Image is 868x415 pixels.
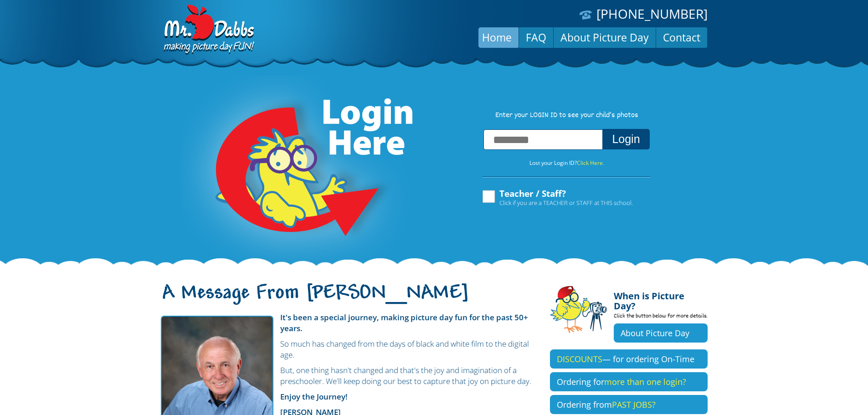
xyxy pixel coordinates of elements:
a: Home [475,26,519,48]
span: Click if you are a TEACHER or STAFF at THIS school. [499,198,633,207]
h4: When is Picture Day? [614,286,708,311]
img: Dabbs Company [161,5,256,56]
strong: Enjoy the Journey! [280,391,348,402]
a: About Picture Day [554,26,656,48]
label: Teacher / Staff? [481,189,633,206]
p: Enter your LOGIN ID to see your child’s photos [473,111,660,121]
a: FAQ [519,26,553,48]
a: Contact [656,26,707,48]
a: Ordering fromPAST JOBS? [550,395,708,414]
p: Lost your Login ID? [473,158,660,168]
p: So much has changed from the days of black and white film to the digital age. [161,338,536,360]
img: Login Here [181,75,414,266]
a: Click Here. [577,159,604,167]
p: But, one thing hasn't changed and that's the joy and imagination of a preschooler. We'll keep doi... [161,365,536,387]
span: PAST JOBS? [612,399,656,410]
span: DISCOUNTS [557,354,602,364]
p: Click the button below for more details. [614,311,708,323]
a: About Picture Day [614,323,708,343]
a: DISCOUNTS— for ordering On-Time [550,349,708,369]
span: more than one login? [604,376,686,387]
h1: A Message From [PERSON_NAME] [161,289,536,308]
a: [PHONE_NUMBER] [596,5,708,22]
button: Login [602,129,649,149]
strong: It's been a special journey, making picture day fun for the past 50+ years. [280,312,528,333]
a: Ordering formore than one login? [550,372,708,391]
